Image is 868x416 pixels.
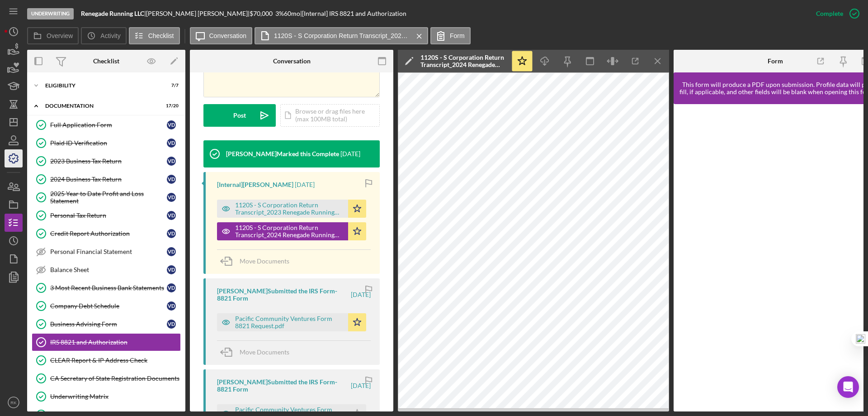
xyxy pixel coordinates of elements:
[50,302,167,310] div: Company Debt Schedule
[340,150,360,158] time: 2025-09-08 18:47
[217,250,298,273] button: Move Documents
[167,139,176,148] div: V D
[167,193,176,202] div: V D
[5,393,23,411] button: RK
[81,10,144,17] b: Renegade Running LLC
[32,279,181,297] a: 3 Most Recent Business Bank StatementsVD
[50,139,167,147] div: Plaid ID Verification
[146,10,250,17] div: [PERSON_NAME] [PERSON_NAME] |
[240,348,289,356] span: Move Documents
[50,320,167,328] div: Business Advising Form
[50,375,180,382] div: CA Secretary of State Registration Documents
[856,334,865,344] img: one_i.png
[816,5,843,23] div: Complete
[167,229,176,238] div: V D
[217,313,366,331] button: Pacific Community Ventures Form 8821 Request.pdf
[837,376,859,398] div: Open Intercom Messenger
[81,10,146,17] div: |
[167,301,176,311] div: V D
[240,257,289,265] span: Move Documents
[190,27,253,44] button: Conversation
[768,57,783,65] div: Form
[226,150,339,158] div: [PERSON_NAME] Marked this Complete
[233,104,246,127] div: Post
[32,387,181,406] a: Underwriting Matrix
[129,27,180,44] button: Checklist
[275,10,284,17] div: 3 %
[274,32,410,39] label: 1120S - S Corporation Return Transcript_2024 Renegade Running LLC.pdf
[32,152,181,170] a: 2023 Business Tax ReturnVD
[250,10,273,17] span: $70,000
[32,315,181,333] a: Business Advising FormVD
[100,32,120,39] label: Activity
[32,243,181,261] a: Personal Financial StatementVD
[167,120,176,129] div: V D
[430,27,471,44] button: Form
[807,5,863,23] button: Complete
[255,27,428,44] button: 1120S - S Corporation Return Transcript_2024 Renegade Running LLC.pdf
[50,230,167,237] div: Credit Report Authorization
[167,211,176,220] div: V D
[450,32,465,39] label: Form
[47,32,73,39] label: Overview
[217,181,293,188] div: [Internal] [PERSON_NAME]
[32,297,181,315] a: Company Debt ScheduleVD
[351,291,371,298] time: 2025-09-02 21:08
[50,339,180,346] div: IRS 8821 and Authorization
[32,333,181,351] a: IRS 8821 and Authorization
[162,103,179,109] div: 17 / 20
[50,121,167,129] div: Full Application Form
[50,393,180,400] div: Underwriting Matrix
[420,54,506,68] div: 1120S - S Corporation Return Transcript_2024 Renegade Running LLC.pdf
[235,201,344,216] div: 1120S - S Corporation Return Transcript_2023 Renegade Running LLC.pdf
[27,8,74,19] div: Underwriting
[50,248,167,255] div: Personal Financial Statement
[32,170,181,188] a: 2024 Business Tax ReturnVD
[50,266,167,273] div: Balance Sheet
[32,188,181,206] a: 2025 Year to Date Profit and Loss StatementVD
[32,116,181,134] a: Full Application FormVD
[32,369,181,387] a: CA Secretary of State Registration Documents
[273,57,311,65] div: Conversation
[27,27,79,44] button: Overview
[167,157,176,166] div: V D
[167,247,176,256] div: V D
[209,32,247,39] label: Conversation
[167,175,176,184] div: V D
[351,382,371,389] time: 2025-09-02 18:58
[148,32,174,39] label: Checklist
[167,265,176,274] div: V D
[235,315,344,330] div: Pacific Community Ventures Form 8821 Request.pdf
[167,283,176,292] div: V D
[50,212,167,219] div: Personal Tax Return
[284,10,300,17] div: 60 mo
[167,320,176,329] div: V D
[93,57,119,65] div: Checklist
[295,181,315,188] time: 2025-09-08 18:47
[300,10,406,17] div: | [Internal] IRS 8821 and Authorization
[217,378,349,393] div: [PERSON_NAME] Submitted the IRS Form-8821 Form
[162,83,179,88] div: 7 / 7
[32,206,181,225] a: Personal Tax ReturnVD
[32,134,181,152] a: Plaid ID VerificationVD
[217,287,349,302] div: [PERSON_NAME] Submitted the IRS Form-8821 Form
[10,400,17,405] text: RK
[203,104,276,127] button: Post
[50,158,167,165] div: 2023 Business Tax Return
[45,83,156,88] div: Eligibility
[235,224,344,239] div: 1120S - S Corporation Return Transcript_2024 Renegade Running LLC.pdf
[32,225,181,243] a: Credit Report AuthorizationVD
[50,284,167,292] div: 3 Most Recent Business Bank Statements
[32,351,181,369] a: CLEAR Report & IP Address Check
[81,27,126,44] button: Activity
[217,222,366,240] button: 1120S - S Corporation Return Transcript_2024 Renegade Running LLC.pdf
[217,200,366,218] button: 1120S - S Corporation Return Transcript_2023 Renegade Running LLC.pdf
[45,103,156,109] div: Documentation
[32,261,181,279] a: Balance SheetVD
[50,357,180,364] div: CLEAR Report & IP Address Check
[50,176,167,183] div: 2024 Business Tax Return
[217,341,298,363] button: Move Documents
[50,190,167,205] div: 2025 Year to Date Profit and Loss Statement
